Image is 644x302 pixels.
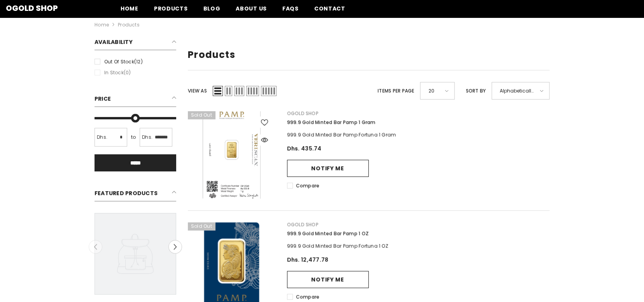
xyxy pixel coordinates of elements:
span: Grid 5 [261,86,276,96]
a: Home [113,4,146,17]
nav: breadcrumbs [94,7,549,32]
span: Grid 3 [234,86,244,96]
span: Products [154,5,188,12]
button: Next [168,240,182,254]
label: View as [188,87,207,95]
a: 999.9 Gold Minted Bar Pamp 1 OZ [287,229,550,238]
div: Alphabetically, A-Z [492,82,549,100]
span: Compare [296,293,320,300]
label: Items per page [378,87,414,95]
span: About us [236,5,267,12]
a: Notify me [287,160,369,177]
span: Grid 2 [225,86,232,96]
a: 999.9 Gold Minted Bar Pamp 1 Gram [287,118,550,127]
div: 20 [420,82,455,100]
a: Ogold Shop [287,221,318,228]
h1: Products [188,49,549,61]
span: Sold out [188,111,215,119]
a: Products [146,4,196,17]
a: FAQs [275,4,306,17]
span: Price [94,95,111,103]
a: Ogold Shop [287,110,318,117]
span: Contact [314,5,345,12]
a: Products [118,21,140,28]
a: About us [228,4,275,17]
a: Home [94,21,109,29]
label: Sort by [465,87,486,95]
button: Quick View [257,133,271,147]
label: Out of stock [94,58,176,66]
a: Ogold Shop [6,4,58,12]
h2: Featured Products [94,187,176,201]
span: Availability [94,38,133,46]
span: Sold out [188,222,215,230]
a: Contact [306,4,353,17]
span: Blog [203,5,220,12]
div: 999.9 Gold Minted Bar Pamp Fortuna 1 OZ [287,242,550,250]
span: to [129,133,138,141]
a: Blog [195,4,228,17]
span: FAQs [282,5,299,12]
span: Dhs. 435.74 [287,145,322,152]
span: Dhs. [142,133,152,141]
span: (12) [134,58,143,65]
span: Dhs. [97,133,107,141]
span: Dhs. 12,477.78 [287,256,329,264]
span: Alphabetically, A-Z [500,85,534,96]
span: List [213,86,223,96]
a: 999.9 Gold Minted Bar Pamp 1 Gram [188,111,275,199]
span: 20 [428,85,439,96]
span: Compare [296,182,320,189]
span: Grid 4 [246,86,259,96]
div: 999.9 Gold Minted Bar Pamp Fortuna 1 Gram [287,131,550,139]
a: Notify me [287,271,369,288]
span: Home [121,5,138,12]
